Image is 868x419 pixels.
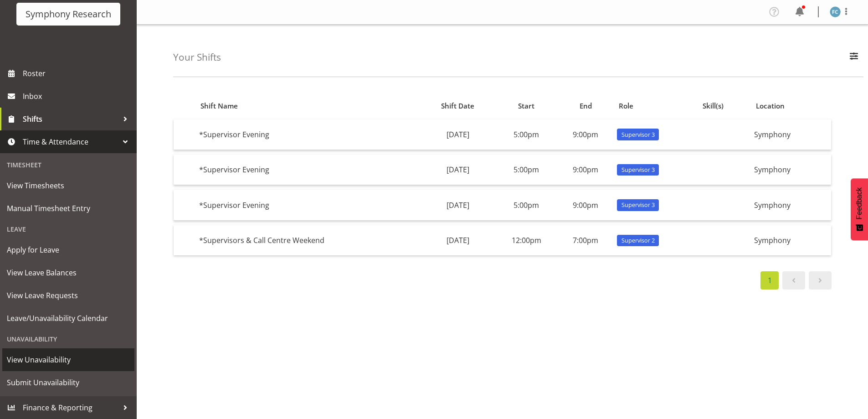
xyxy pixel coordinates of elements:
[580,101,592,111] span: End
[558,119,613,150] td: 9:00pm
[619,101,633,111] span: Role
[855,187,863,219] span: Feedback
[23,112,118,126] span: Shifts
[421,190,495,220] td: [DATE]
[621,130,655,139] span: Supervisor 3
[2,220,134,238] div: Leave
[421,119,495,150] td: [DATE]
[2,330,134,348] div: Unavailability
[23,401,118,414] span: Finance & Reporting
[7,243,130,257] span: Apply for Leave
[441,101,474,111] span: Shift Date
[7,289,130,302] span: View Leave Requests
[421,155,495,185] td: [DATE]
[7,179,130,192] span: View Timesheets
[7,376,130,389] span: Submit Unavailability
[2,261,134,284] a: View Leave Balances
[495,119,558,150] td: 5:00pm
[2,371,134,394] a: Submit Unavailability
[830,6,841,17] img: fisi-cook-lagatule1979.jpg
[495,225,558,255] td: 12:00pm
[621,236,655,245] span: Supervisor 2
[7,202,130,215] span: Manual Timesheet Entry
[173,52,221,62] h4: Your Shifts
[23,67,132,80] span: Roster
[750,225,831,255] td: Symphony
[2,155,134,174] div: Timesheet
[495,155,558,185] td: 5:00pm
[621,166,655,174] span: Supervisor 3
[2,238,134,261] a: Apply for Leave
[23,89,132,103] span: Inbox
[195,225,421,255] td: *Supervisors & Call Centre Weekend
[756,101,785,111] span: Location
[2,307,134,330] a: Leave/Unavailability Calendar
[195,119,421,150] td: *Supervisor Evening
[851,178,868,240] button: Feedback - Show survey
[558,190,613,220] td: 9:00pm
[200,101,238,111] span: Shift Name
[750,190,831,220] td: Symphony
[750,119,831,150] td: Symphony
[2,284,134,307] a: View Leave Requests
[2,348,134,371] a: View Unavailability
[495,190,558,220] td: 5:00pm
[421,225,495,255] td: [DATE]
[23,135,118,149] span: Time & Attendance
[7,266,130,279] span: View Leave Balances
[621,201,655,209] span: Supervisor 3
[195,190,421,220] td: *Supervisor Evening
[7,353,130,367] span: View Unavailability
[2,197,134,220] a: Manual Timesheet Entry
[558,155,613,185] td: 9:00pm
[703,101,724,111] span: Skill(s)
[844,47,863,67] button: Filter Employees
[750,155,831,185] td: Symphony
[26,7,111,21] div: Symphony Research
[2,174,134,197] a: View Timesheets
[7,311,130,325] span: Leave/Unavailability Calendar
[518,101,534,111] span: Start
[195,155,421,185] td: *Supervisor Evening
[558,225,613,255] td: 7:00pm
